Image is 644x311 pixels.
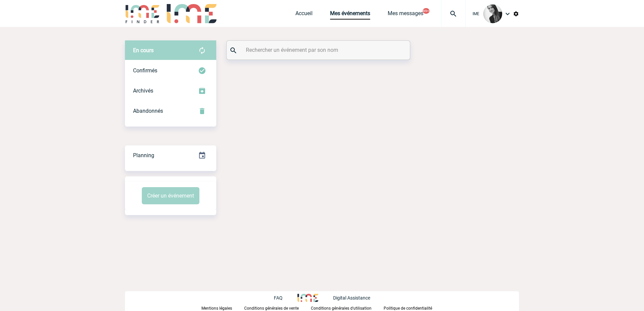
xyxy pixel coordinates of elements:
[384,306,432,311] p: Politique de confidentialité
[244,45,394,55] input: Rechercher un événement par son nom
[125,4,160,23] img: IME-Finder
[125,81,216,101] div: Retrouvez ici tous les événements que vous avez décidé d'archiver
[125,145,216,165] a: Planning
[125,101,216,121] div: Retrouvez ici tous vos événements annulés
[133,67,157,74] span: Confirmés
[142,187,199,204] button: Créer un événement
[297,294,318,302] img: http://www.idealmeetingsevents.fr/
[125,40,216,61] div: Retrouvez ici tous vos évènements avant confirmation
[244,305,311,311] a: Conditions générales de vente
[125,145,216,166] div: Retrouvez ici tous vos événements organisés par date et état d'avancement
[274,295,283,301] p: FAQ
[244,306,299,311] p: Conditions générales de vente
[330,10,370,20] a: Mes événements
[274,294,297,301] a: FAQ
[388,10,423,20] a: Mes messages
[483,4,502,23] img: 101050-0.jpg
[423,8,429,14] button: 99+
[201,306,232,311] p: Mentions légales
[295,10,313,20] a: Accueil
[311,305,384,311] a: Conditions générales d'utilisation
[133,88,153,94] span: Archivés
[133,108,163,114] span: Abandonnés
[333,295,370,301] p: Digital Assistance
[133,47,154,54] span: En cours
[473,11,479,16] span: IME
[384,305,443,311] a: Politique de confidentialité
[311,306,372,311] p: Conditions générales d'utilisation
[201,305,244,311] a: Mentions légales
[133,152,154,159] span: Planning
